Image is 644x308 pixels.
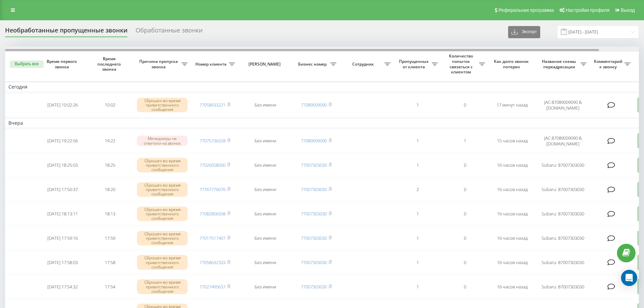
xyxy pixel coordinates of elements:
[536,275,590,298] td: Subaru: 87007303030
[238,178,292,201] td: Без имени
[488,154,536,177] td: 16 часов назад
[397,59,432,69] span: Пропущенных от клиента
[5,27,127,37] div: Необработанные пропущенные звонки
[199,102,225,108] a: 77058933221
[92,56,128,72] span: Время последнего звонка
[441,227,488,250] td: 0
[394,129,441,152] td: 1
[536,178,590,201] td: Subaru: 87007303030
[498,7,554,13] span: Реферальная программа
[39,227,86,250] td: [DATE] 17:59:16
[301,162,327,168] a: 77007303030
[488,178,536,201] td: 16 часов назад
[508,26,540,38] button: Экспорт
[44,59,81,69] span: Время первого звонка
[394,178,441,201] td: 2
[86,202,134,225] td: 18:13
[86,154,134,177] td: 18:25
[194,62,229,67] span: Номер клиента
[301,186,327,192] a: 77007303030
[86,275,134,298] td: 17:54
[238,129,292,152] td: Без имени
[494,59,530,69] span: Как долго звонок потерян
[536,227,590,250] td: Subaru: 87007303030
[536,251,590,274] td: Subaru: 87007303030
[301,211,327,217] a: 77007303030
[301,235,327,241] a: 77007303030
[238,275,292,298] td: Без имени
[394,227,441,250] td: 1
[343,62,384,67] span: Сотрудник
[86,251,134,274] td: 17:58
[199,186,225,192] a: 77767776076
[301,284,327,290] a: 77007303030
[39,178,86,201] td: [DATE] 17:50:37
[593,59,624,69] span: Комментарий к звонку
[86,178,134,201] td: 18:20
[86,94,134,117] td: 10:02
[536,129,590,152] td: JAC:87089009090 & [DOMAIN_NAME]
[488,227,536,250] td: 16 часов назад
[137,158,188,173] div: Сброшен во время приветственного сообщения
[238,202,292,225] td: Без имени
[394,202,441,225] td: 1
[199,138,225,144] a: 77075736328
[137,255,188,270] div: Сброшен во время приветственного сообщения
[488,275,536,298] td: 16 часов назад
[137,279,188,294] div: Сброшен во время приветственного сообщения
[296,62,330,67] span: Бизнес номер
[621,270,637,286] div: Open Intercom Messenger
[536,154,590,177] td: Subaru: 87007303030
[441,251,488,274] td: 0
[86,129,134,152] td: 19:22
[441,178,488,201] td: 0
[441,129,488,152] td: 1
[441,275,488,298] td: 0
[199,284,225,290] a: 77027495637
[137,59,182,69] span: Причина пропуска звонка
[441,202,488,225] td: 0
[238,94,292,117] td: Без имени
[39,129,86,152] td: [DATE] 19:22:56
[137,207,188,221] div: Сброшен во время приветственного сообщения
[137,136,188,146] div: Менеджеры не ответили на звонок
[238,154,292,177] td: Без имени
[441,154,488,177] td: 0
[394,94,441,117] td: 1
[137,98,188,113] div: Сброшен во время приветственного сообщения
[238,251,292,274] td: Без имени
[86,227,134,250] td: 17:59
[441,94,488,117] td: 0
[539,59,580,69] span: Название схемы переадресации
[488,202,536,225] td: 16 часов назад
[621,7,635,13] span: Выход
[394,251,441,274] td: 1
[301,259,327,265] a: 77007303030
[536,94,590,117] td: JAC:87089009090 & [DOMAIN_NAME]
[39,94,86,117] td: [DATE] 10:02:26
[137,182,188,197] div: Сброшен во время приветственного сообщения
[199,235,225,241] a: 77017517407
[488,251,536,274] td: 16 часов назад
[394,275,441,298] td: 1
[136,27,202,37] div: Обработанные звонки
[488,94,536,117] td: 17 минут назад
[137,231,188,246] div: Сброшен во время приветственного сообщения
[238,227,292,250] td: Без имени
[394,154,441,177] td: 1
[488,129,536,152] td: 15 часов назад
[39,202,86,225] td: [DATE] 18:13:11
[199,162,225,168] a: 77026058000
[39,275,86,298] td: [DATE] 17:54:32
[10,61,44,68] button: Выбрать все
[39,251,86,274] td: [DATE] 17:58:03
[199,211,225,217] a: 77082806508
[39,154,86,177] td: [DATE] 18:25:03
[536,202,590,225] td: Subaru: 87007303030
[244,62,287,67] span: [PERSON_NAME]
[301,138,327,144] a: 77089009090
[301,102,327,108] a: 77089009090
[445,53,479,74] span: Количество попыток связаться с клиентом
[566,7,610,13] span: Настройки профиля
[199,259,225,265] a: 77058632333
